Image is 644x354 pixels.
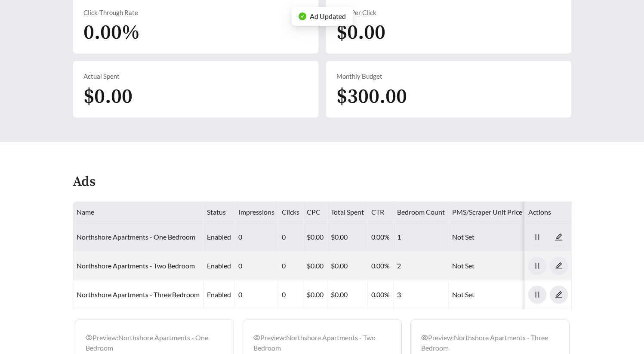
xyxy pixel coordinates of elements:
[327,202,368,223] th: Total Spent
[203,202,235,223] th: Status
[303,280,327,309] td: $0.00
[253,332,391,353] div: Preview: Northshore Apartments - Two Bedroom
[529,233,546,241] span: pause
[336,8,561,18] div: Cost Per Click
[336,20,385,46] span: $0.00
[528,286,546,304] button: pause
[278,252,303,280] td: 0
[368,280,394,309] td: 0.00%
[86,334,92,341] span: eye
[449,223,526,252] td: Not Set
[235,202,278,223] th: Impressions
[310,12,346,20] span: Ad Updated
[73,202,203,223] th: Name
[421,334,428,341] span: eye
[86,332,223,353] div: Preview: Northshore Apartments - One Bedroom
[303,252,327,280] td: $0.00
[550,233,567,241] span: edit
[207,262,231,270] span: enabled
[550,262,567,270] span: edit
[327,223,368,252] td: $0.00
[371,208,384,216] span: CTR
[421,332,559,353] div: Preview: Northshore Apartments - Three Bedroom
[83,8,308,18] div: Click-Through Rate
[207,233,231,241] span: enabled
[235,252,278,280] td: 0
[449,252,526,280] td: Not Set
[77,290,200,299] a: Northshore Apartments - Three Bedroom
[528,257,546,275] button: pause
[278,202,303,223] th: Clicks
[327,280,368,309] td: $0.00
[550,233,568,241] a: edit
[83,84,132,110] span: $0.00
[303,223,327,252] td: $0.00
[550,291,567,299] span: edit
[278,280,303,309] td: 0
[449,280,526,309] td: Not Set
[368,252,394,280] td: 0.00%
[550,290,568,299] a: edit
[327,252,368,280] td: $0.00
[550,286,568,304] button: edit
[394,252,449,280] td: 2
[336,71,561,81] div: Monthly Budget
[525,202,572,223] th: Actions
[235,223,278,252] td: 0
[529,262,546,270] span: pause
[83,71,308,81] div: Actual Spent
[394,202,449,223] th: Bedroom Count
[299,12,306,20] span: check-circle
[368,223,394,252] td: 0.00%
[253,334,260,341] span: eye
[77,262,195,270] a: Northshore Apartments - Two Bedroom
[528,228,546,246] button: pause
[73,175,96,190] h4: Ads
[77,233,195,241] a: Northshore Apartments - One Bedroom
[394,280,449,309] td: 3
[207,290,231,299] span: enabled
[394,223,449,252] td: 1
[550,257,568,275] button: edit
[550,228,568,246] button: edit
[235,280,278,309] td: 0
[83,20,140,46] span: 0.00%
[449,202,526,223] th: PMS/Scraper Unit Price
[278,223,303,252] td: 0
[550,262,568,270] a: edit
[529,291,546,299] span: pause
[307,208,320,216] span: CPC
[336,84,407,110] span: $300.00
